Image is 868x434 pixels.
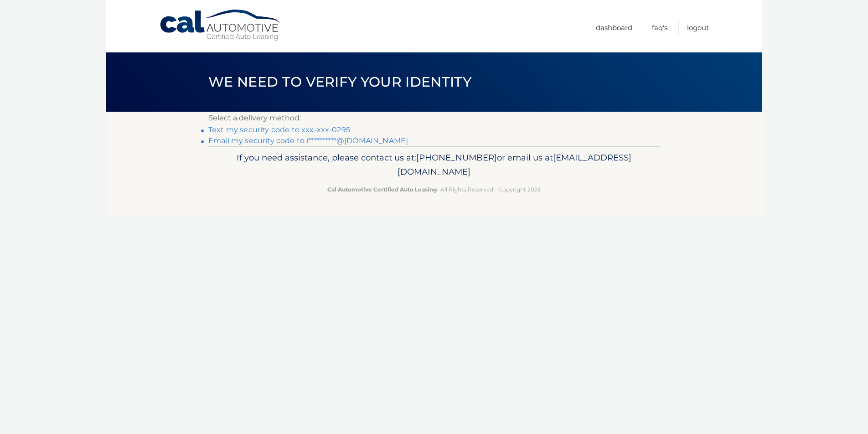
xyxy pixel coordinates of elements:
[687,20,709,35] a: Logout
[159,9,282,41] a: Cal Automotive
[214,150,654,180] p: If you need assistance, please contact us at: or email us at
[214,185,654,194] p: - All Rights Reserved - Copyright 2025
[652,20,667,35] a: FAQ's
[208,112,660,124] p: Select a delivery method:
[327,186,437,193] strong: Cal Automotive Certified Auto Leasing
[416,152,497,163] span: [PHONE_NUMBER]
[596,20,632,35] a: Dashboard
[208,136,408,145] a: Email my security code to i**********@[DOMAIN_NAME]
[208,73,471,90] span: We need to verify your identity
[208,125,350,134] a: Text my security code to xxx-xxx-0295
